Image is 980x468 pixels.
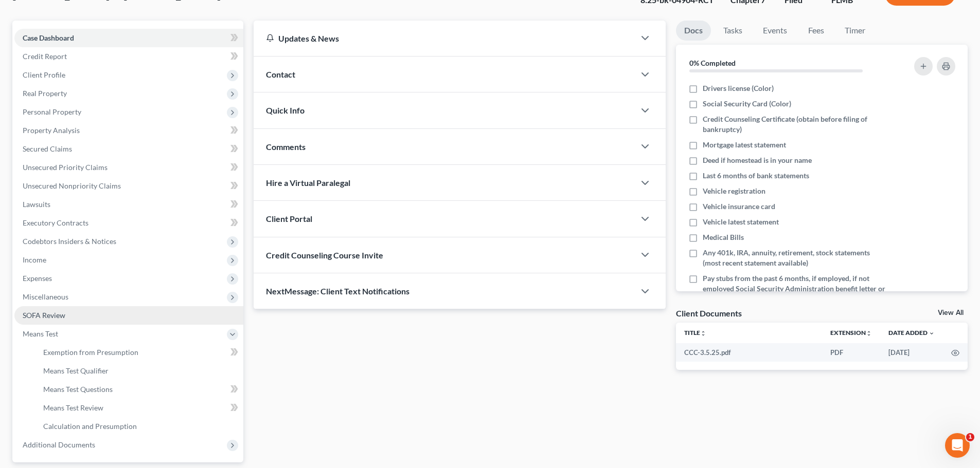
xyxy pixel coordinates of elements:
a: Titleunfold_more [684,329,706,336]
span: Deed if homestead is in your name [703,155,812,165]
a: Unsecured Priority Claims [14,158,243,177]
i: unfold_more [866,330,872,336]
a: Unsecured Nonpriority Claims [14,177,243,195]
span: Codebtors Insiders & Notices [23,237,116,246]
span: Vehicle registration [703,186,765,196]
i: expand_more [929,330,935,336]
a: SOFA Review [14,306,243,325]
a: Exemption from Presumption [35,343,243,362]
td: CCC-3.5.25.pdf [676,343,822,362]
a: Executory Contracts [14,214,243,232]
span: Unsecured Priority Claims [23,163,108,172]
span: Income [23,255,46,264]
span: Credit Report [23,52,67,61]
span: Social Security Card (Color) [703,99,791,109]
span: Property Analysis [23,126,80,135]
a: View All [938,309,964,316]
span: Case Dashboard [23,33,74,42]
span: Calculation and Presumption [43,422,137,430]
span: Any 401k, IRA, annuity, retirement, stock statements (most recent statement available) [703,248,886,268]
span: Means Test [23,329,58,338]
span: Personal Property [23,107,81,116]
span: Client Portal [266,214,312,223]
span: Quick Info [266,105,305,115]
span: Executory Contracts [23,218,88,227]
span: Additional Documents [23,440,95,449]
a: Case Dashboard [14,29,243,47]
a: Timer [836,21,874,41]
a: Lawsuits [14,195,243,214]
span: 1 [966,433,974,441]
span: SOFA Review [23,311,65,320]
a: Fees [799,21,832,41]
iframe: Intercom live chat [945,433,970,458]
span: Credit Counseling Certificate (obtain before filing of bankruptcy) [703,114,886,135]
strong: 0% Completed [689,59,736,67]
span: Means Test Questions [43,385,113,394]
span: Medical Bills [703,232,744,242]
span: Miscellaneous [23,292,68,301]
span: Mortgage latest statement [703,140,786,150]
span: Real Property [23,89,67,98]
span: Vehicle insurance card [703,201,775,212]
span: Exemption from Presumption [43,348,138,357]
span: Drivers license (Color) [703,83,774,93]
span: Unsecured Nonpriority Claims [23,181,121,190]
a: Means Test Review [35,399,243,417]
span: Comments [266,142,306,152]
span: Credit Counseling Course Invite [266,250,383,260]
span: Secured Claims [23,144,72,153]
span: Lawsuits [23,200,50,209]
a: Calculation and Presumption [35,417,243,436]
span: Means Test Review [43,403,103,412]
div: Client Documents [676,308,742,319]
span: Last 6 months of bank statements [703,171,809,181]
span: Vehicle latest statement [703,217,779,227]
span: NextMessage: Client Text Notifications [266,286,409,296]
div: Updates & News [266,33,622,44]
a: Tasks [715,21,751,41]
td: PDF [822,343,880,362]
a: Docs [676,21,711,41]
span: Pay stubs from the past 6 months, if employed, if not employed Social Security Administration ben... [703,273,886,304]
a: Property Analysis [14,121,243,140]
a: Means Test Questions [35,380,243,399]
span: Contact [266,69,295,79]
i: unfold_more [700,330,706,336]
a: Secured Claims [14,140,243,158]
td: [DATE] [880,343,943,362]
span: Client Profile [23,70,65,79]
a: Events [755,21,795,41]
a: Date Added expand_more [888,329,935,336]
a: Credit Report [14,47,243,66]
span: Expenses [23,274,52,283]
a: Extensionunfold_more [830,329,872,336]
a: Means Test Qualifier [35,362,243,380]
span: Hire a Virtual Paralegal [266,178,350,188]
span: Means Test Qualifier [43,366,109,375]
